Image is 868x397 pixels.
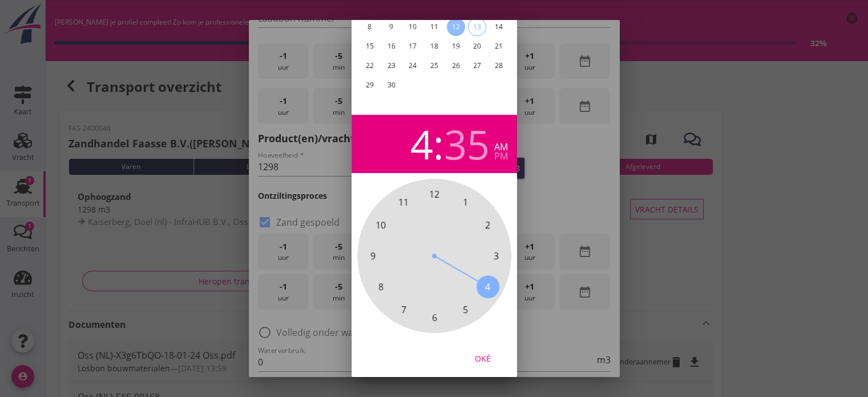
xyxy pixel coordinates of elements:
button: 18 [425,37,443,55]
span: 5 [462,302,467,316]
button: 9 [382,18,400,36]
div: 35 [444,124,490,164]
span: 1 [462,195,467,209]
button: 29 [360,76,378,94]
button: 12 [446,18,465,36]
span: 8 [378,280,383,294]
button: 21 [490,37,508,55]
div: am [494,142,508,151]
span: 6 [431,311,437,324]
button: 17 [403,37,422,55]
span: 2 [485,218,490,232]
div: 4 [410,124,433,164]
button: 26 [446,57,465,75]
span: 4 [485,280,490,294]
span: : [433,124,444,164]
button: 13 [468,18,486,36]
button: 16 [382,37,400,55]
span: 9 [370,249,375,263]
button: 28 [490,57,508,75]
button: 24 [403,57,422,75]
span: 12 [429,187,439,201]
button: 30 [382,76,400,94]
button: 23 [382,57,400,75]
button: Oké [458,348,508,368]
button: 10 [403,18,422,36]
button: 20 [468,37,486,55]
button: 25 [425,57,443,75]
button: 22 [360,57,378,75]
button: 14 [490,18,508,36]
span: 3 [493,249,498,263]
div: pm [494,151,508,161]
button: 19 [446,37,465,55]
div: Oké [467,352,499,364]
span: 10 [376,218,386,232]
span: 7 [401,302,406,316]
button: 11 [425,18,443,36]
button: 27 [468,57,486,75]
button: 8 [360,18,378,36]
button: 15 [360,37,378,55]
span: 11 [398,195,409,209]
div: 13 [469,18,486,35]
